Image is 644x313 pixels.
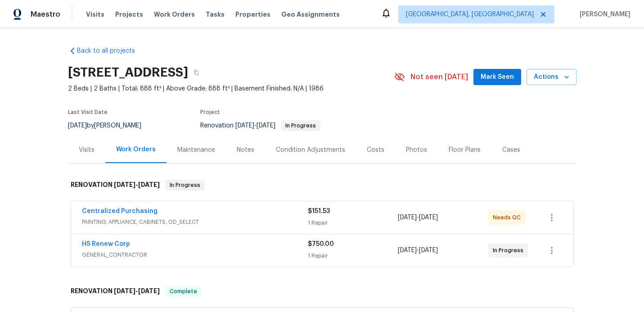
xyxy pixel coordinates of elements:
[493,246,527,255] span: In Progress
[115,10,143,19] span: Projects
[367,145,384,154] div: Costs
[114,181,160,188] span: -
[398,246,438,255] span: -
[138,181,160,188] span: [DATE]
[68,46,154,55] a: Back to all projects
[68,109,108,115] span: Last Visit Date
[237,145,254,154] div: Notes
[31,10,60,19] span: Maestro
[419,214,438,221] span: [DATE]
[68,84,394,93] span: 2 Beds | 2 Baths | Total: 888 ft² | Above Grade: 888 ft² | Basement Finished: N/A | 1986
[282,123,320,128] span: In Progress
[308,251,398,260] div: 1 Repair
[114,288,160,294] span: -
[419,247,438,254] span: [DATE]
[406,10,534,19] span: [GEOGRAPHIC_DATA], [GEOGRAPHIC_DATA]
[308,241,334,247] span: $750.00
[79,145,95,154] div: Visits
[114,181,135,188] span: [DATE]
[71,180,160,191] h6: RENOVATION
[68,122,87,129] span: [DATE]
[188,64,204,81] button: Copy Address
[82,218,308,227] span: PAINTING, APPLIANCE, CABINETS, OD_SELECT
[116,145,156,154] div: Work Orders
[68,68,188,77] h2: [STREET_ADDRESS]
[82,250,308,259] span: GENERAL_CONTRACTOR
[473,69,521,86] button: Mark Seen
[200,122,320,129] span: Renovation
[481,72,514,83] span: Mark Seen
[410,73,468,82] span: Not seen [DATE]
[281,10,340,19] span: Geo Assignments
[177,145,215,154] div: Maintenance
[406,145,427,154] div: Photos
[68,120,152,131] div: by [PERSON_NAME]
[276,145,345,154] div: Condition Adjustments
[235,10,270,19] span: Properties
[308,208,330,214] span: $151.53
[398,247,417,254] span: [DATE]
[502,145,520,154] div: Cases
[235,122,275,129] span: -
[398,214,417,221] span: [DATE]
[166,181,204,190] span: In Progress
[449,145,481,154] div: Floor Plans
[82,241,130,247] a: HS Renew Corp
[493,213,524,222] span: Needs QC
[68,277,576,306] div: RENOVATION [DATE]-[DATE]Complete
[86,10,104,19] span: Visits
[206,11,225,18] span: Tasks
[138,288,160,294] span: [DATE]
[534,72,569,83] span: Actions
[200,109,220,115] span: Project
[82,208,158,214] a: Centralized Purchasing
[114,288,135,294] span: [DATE]
[68,171,576,200] div: RENOVATION [DATE]-[DATE]In Progress
[154,10,195,19] span: Work Orders
[308,218,398,227] div: 1 Repair
[257,122,275,129] span: [DATE]
[166,287,201,296] span: Complete
[576,10,630,19] span: [PERSON_NAME]
[235,122,254,129] span: [DATE]
[398,213,438,222] span: -
[527,69,576,86] button: Actions
[71,286,160,297] h6: RENOVATION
